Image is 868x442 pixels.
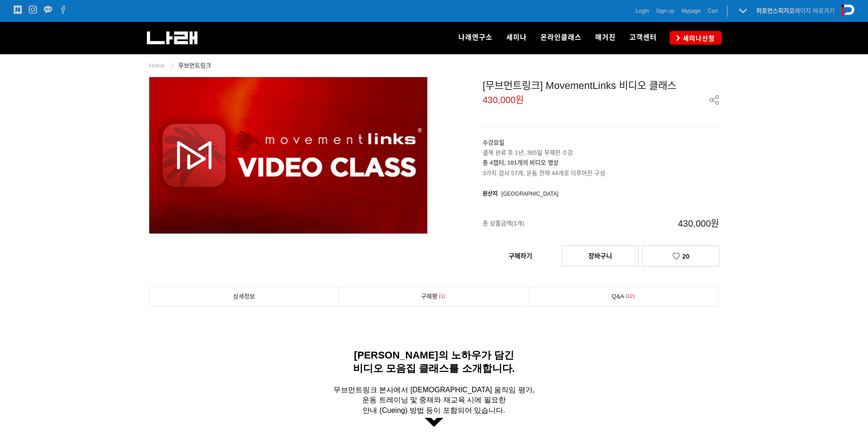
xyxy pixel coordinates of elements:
[534,22,588,54] a: 온라인클래스
[425,418,443,427] img: f030a97b84650.png
[541,33,582,42] span: 온라인클래스
[756,7,835,14] a: 퍼포먼스피지오페이지 바로가기
[339,287,529,306] a: 구매평1
[178,62,211,69] a: 무브먼트링크
[458,33,493,42] span: 나래연구소
[483,159,559,166] strong: 총 4챕터, 101개의 비디오 영상
[624,291,636,301] span: 12
[623,22,664,54] a: 고객센터
[353,363,515,374] span: 비디오 모음집 클래스를 소개합니다.
[333,386,535,394] span: 무브먼트링크 본사에서 [DEMOGRAPHIC_DATA] 움직임 평가,
[506,33,527,42] span: 세미나
[656,6,675,16] a: Sign up
[483,77,719,92] div: [무브먼트링크] MovementLinks 비디오 클래스
[354,349,514,361] span: [PERSON_NAME]의 노하우가 담긴
[642,245,719,267] a: 20
[588,22,623,54] a: 매거진
[501,191,558,197] span: [GEOGRAPHIC_DATA]
[363,406,505,414] span: 안내 (Cueing) 방법 등이 포함되어 있습니다.
[483,95,524,104] span: 430,000원
[595,33,616,42] span: 매거진
[483,208,602,239] span: 총 상품금액(1개)
[707,6,718,16] a: Cart
[483,246,558,266] a: 구매하기
[150,287,339,306] a: 상세정보
[452,22,499,54] a: 나래연구소
[670,31,722,44] a: 세미나신청
[562,245,639,266] a: 장바구니
[529,287,719,306] a: Q&A12
[499,22,534,54] a: 세미나
[682,253,690,260] span: 20
[483,158,719,178] p: 3가지 검사 57개, 운동 전략 44개로 이루어진 구성
[681,6,701,16] a: Mypage
[680,34,715,43] span: 세미나신청
[756,7,795,14] strong: 퍼포먼스피지오
[629,33,657,42] span: 고객센터
[483,139,504,146] strong: 수강요일
[636,6,649,16] a: Login
[602,208,719,239] span: 430,000원
[362,396,506,404] span: 운동 트레이닝 및 중재와 재교육 시에 필요한
[483,138,719,158] p: 결제 완료 후 1년, 365일 무제한 수강
[483,191,498,197] span: 원산지
[149,62,165,69] a: Home
[437,291,447,301] span: 1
